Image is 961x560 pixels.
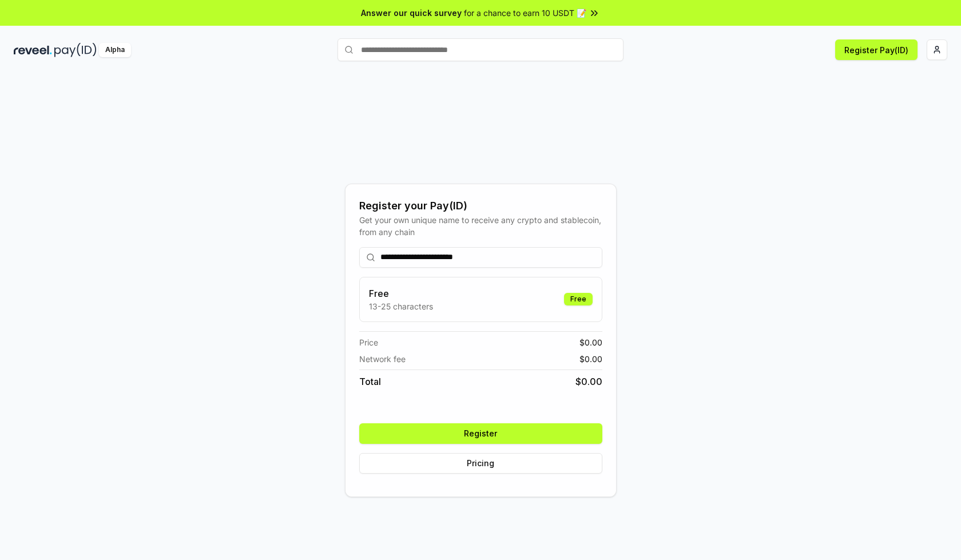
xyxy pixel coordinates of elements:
div: Alpha [99,43,131,57]
p: 13-25 characters [369,300,433,312]
div: Get your own unique name to receive any crypto and stablecoin, from any chain [359,214,602,238]
h3: Free [369,287,433,300]
button: Pricing [359,453,602,474]
span: Network fee [359,353,406,365]
img: reveel_dark [14,43,52,57]
span: $ 0.00 [579,336,602,348]
span: for a chance to earn 10 USDT 📝 [464,7,586,19]
span: $ 0.00 [579,353,602,365]
span: Total [359,375,381,388]
div: Free [564,293,593,305]
span: $ 0.00 [575,375,602,388]
button: Register Pay(ID) [835,39,918,60]
button: Register [359,423,602,444]
span: Answer our quick survey [361,7,462,19]
div: Register your Pay(ID) [359,198,602,214]
img: pay_id [54,43,97,57]
span: Price [359,336,378,348]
